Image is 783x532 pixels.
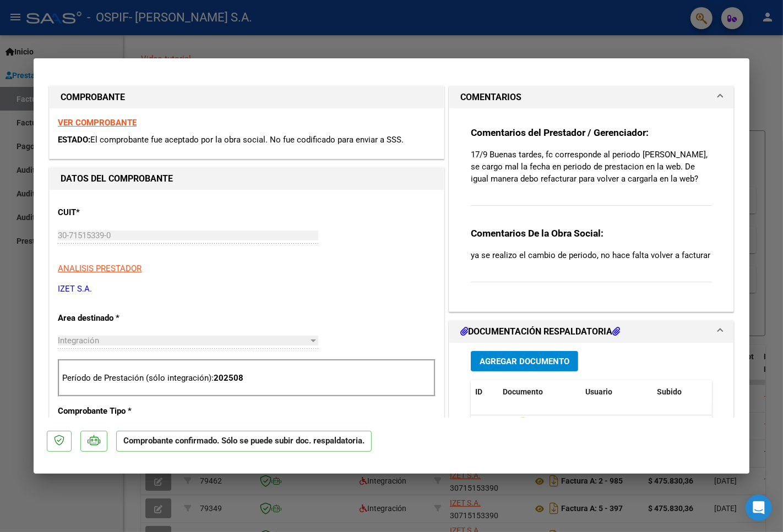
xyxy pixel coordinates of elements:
[503,387,543,396] span: Documento
[657,387,682,396] span: Subido
[61,92,125,102] strong: COMPROBANTE
[58,264,142,273] span: ANALISIS PRESTADOR
[58,283,436,295] p: IZET S.A.
[746,495,772,521] div: Open Intercom Messenger
[449,86,733,108] mat-expansion-panel-header: COMENTARIOS
[708,380,763,404] datatable-header-cell: Acción
[58,312,171,325] p: Area destinado *
[58,118,137,128] a: VER COMPROBANTE
[498,380,581,404] datatable-header-cell: Documento
[471,249,712,261] p: ya se realizo el cambio de periodo, no hace falta volver a facturar
[652,380,708,404] datatable-header-cell: Subido
[214,373,243,383] strong: 202508
[58,405,171,418] p: Comprobante Tipo *
[471,127,649,138] strong: Comentarios del Prestador / Gerenciador:
[471,351,578,371] button: Agregar Documento
[475,387,482,396] span: ID
[90,135,404,145] span: El comprobante fue aceptado por la obra social. No fue codificado para enviar a SSS.
[62,372,431,385] p: Período de Prestación (sólo integración):
[471,228,603,239] strong: Comentarios De la Obra Social:
[471,380,498,404] datatable-header-cell: ID
[581,380,652,404] datatable-header-cell: Usuario
[460,325,620,338] h1: DOCUMENTACIÓN RESPALDATORIA
[58,336,99,345] span: Integración
[116,431,372,452] p: Comprobante confirmado. Sólo se puede subir doc. respaldatoria.
[585,387,612,396] span: Usuario
[58,135,90,145] span: ESTADO:
[471,149,712,185] p: 17/9 Buenas tardes, fc corresponde al periodo [PERSON_NAME], se cargo mal la fecha en periodo de ...
[58,206,171,219] p: CUIT
[449,321,733,343] mat-expansion-panel-header: DOCUMENTACIÓN RESPALDATORIA
[460,91,521,104] h1: COMENTARIOS
[449,108,733,311] div: COMENTARIOS
[61,173,173,184] strong: DATOS DEL COMPROBANTE
[480,357,569,366] span: Agregar Documento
